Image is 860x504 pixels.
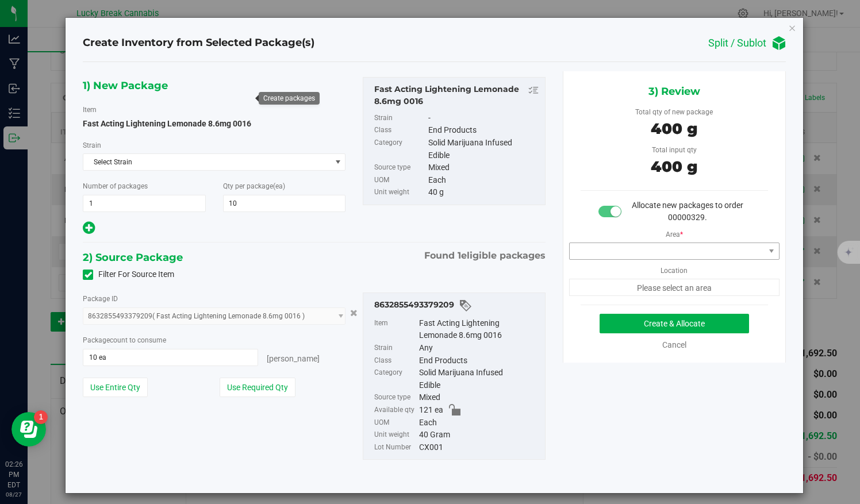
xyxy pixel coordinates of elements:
[83,225,95,234] span: Add new output
[652,146,697,154] span: Total input qty
[374,441,417,454] label: Lot Number
[374,429,417,441] label: Unit weight
[708,37,766,49] h4: Split / Sublot
[83,336,166,344] span: Package to consume
[83,195,205,211] input: 1
[662,340,686,349] a: Cancel
[661,260,688,276] label: Location
[83,182,148,190] span: Number of packages
[263,94,315,102] div: Create packages
[374,124,426,137] label: Class
[428,137,539,161] div: Solid Marijuana Infused Edible
[419,441,539,454] div: CX001
[632,201,743,222] span: Allocate new packages to order 00000329.
[331,154,345,170] span: select
[651,157,697,176] span: 400 g
[428,174,539,187] div: Each
[419,391,539,404] div: Mixed
[374,186,426,199] label: Unit weight
[83,36,314,51] h4: Create Inventory from Selected Package(s)
[83,295,118,303] span: Package ID
[458,250,461,261] span: 1
[83,105,97,115] label: Item
[374,342,417,355] label: Strain
[83,140,101,151] label: Strain
[374,404,417,417] label: Available qty
[223,182,285,190] span: Qty per package
[83,249,183,266] span: 2) Source Package
[635,108,713,116] span: Total qty of new package
[224,195,345,211] input: 10
[110,336,128,344] span: count
[374,137,426,161] label: Category
[11,412,46,447] iframe: Resource center
[374,417,417,429] label: UOM
[374,367,417,391] label: Category
[419,342,539,355] div: Any
[267,354,320,363] span: [PERSON_NAME]
[273,182,285,190] span: (ea)
[83,349,258,366] input: 10 ea
[220,378,295,397] button: Use Required Qty
[83,77,168,94] span: 1) New Package
[374,174,426,187] label: UOM
[666,224,683,240] label: Area
[428,161,539,174] div: Mixed
[419,317,539,342] div: Fast Acting Lightening Lemonade 8.6mg 0016
[374,391,417,404] label: Source type
[347,305,361,321] button: Cancel button
[419,429,539,441] div: 40 Gram
[428,112,539,125] div: -
[428,124,539,137] div: End Products
[374,317,417,342] label: Item
[569,279,779,296] span: Please select an area
[600,314,749,333] button: Create & Allocate
[374,299,539,313] div: 8632855493379209
[428,186,539,199] div: 40 g
[374,83,539,107] div: Fast Acting Lightening Lemonade 8.6mg 0016
[374,355,417,367] label: Class
[83,154,331,170] span: Select Strain
[648,83,700,100] span: 3) Review
[83,378,148,397] button: Use Entire Qty
[419,417,539,429] div: Each
[83,268,174,280] label: Filter For Source Item
[374,112,426,125] label: Strain
[651,120,697,138] span: 400 g
[419,404,443,417] span: 121 ea
[34,410,48,424] iframe: Resource center unread badge
[419,367,539,391] div: Solid Marijuana Infused Edible
[83,119,251,128] span: Fast Acting Lightening Lemonade 8.6mg 0016
[374,161,426,174] label: Source type
[419,355,539,367] div: End Products
[424,249,546,263] span: Found eligible packages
